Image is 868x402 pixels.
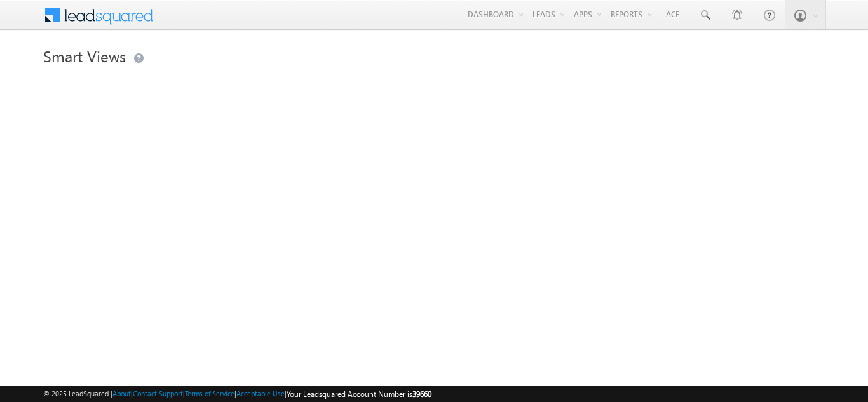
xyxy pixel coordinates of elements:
a: Contact Support [133,389,183,398]
span: Your Leadsquared Account Number is [287,389,431,399]
a: Acceptable Use [236,389,285,398]
span: © 2025 LeadSquared | | | | | [43,388,431,400]
a: Terms of Service [185,389,234,398]
a: About [112,389,131,398]
span: Smart Views [43,46,126,66]
span: 39660 [412,389,431,399]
